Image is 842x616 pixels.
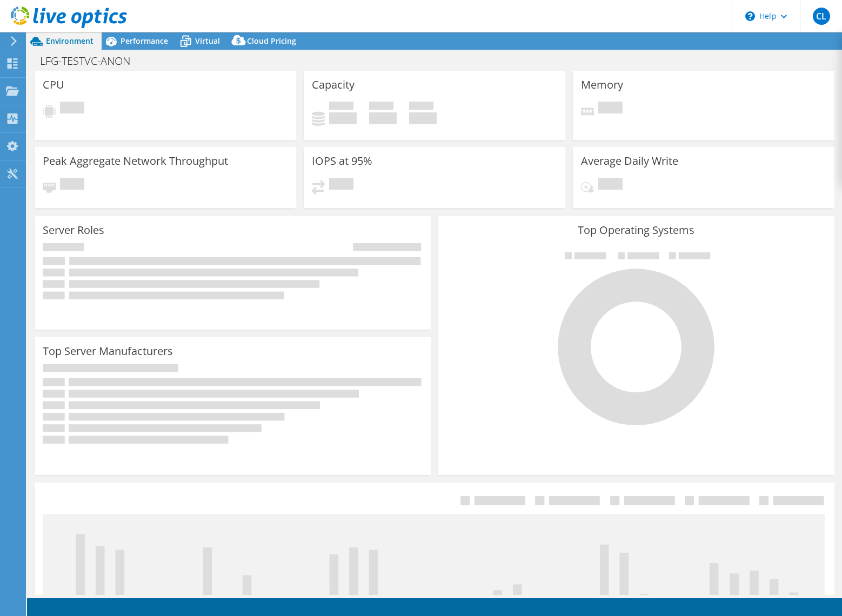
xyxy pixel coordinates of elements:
span: CL [813,8,830,25]
span: Pending [60,102,84,116]
span: Environment [46,36,93,46]
h4: 0 GiB [409,112,437,124]
h3: IOPS at 95% [312,155,372,167]
h3: Average Daily Write [581,155,678,167]
span: Pending [598,178,623,192]
span: Cloud Pricing [247,36,296,46]
h3: Top Operating Systems [446,224,826,236]
span: Total [409,102,433,112]
h3: Memory [581,79,623,91]
h1: LFG-TESTVC-ANON [35,55,147,67]
span: Virtual [195,36,220,46]
h3: Top Server Manufacturers [43,345,173,357]
span: Pending [329,178,353,192]
span: Free [369,102,393,112]
h4: 0 GiB [369,112,397,124]
span: Pending [60,178,84,192]
span: Performance [121,36,168,46]
span: Used [329,102,353,112]
h3: CPU [43,79,64,91]
h3: Server Roles [43,224,104,236]
span: Pending [598,102,623,116]
svg: \n [745,11,755,21]
h3: Peak Aggregate Network Throughput [43,155,228,167]
h3: Capacity [312,79,355,91]
h4: 0 GiB [329,112,357,124]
